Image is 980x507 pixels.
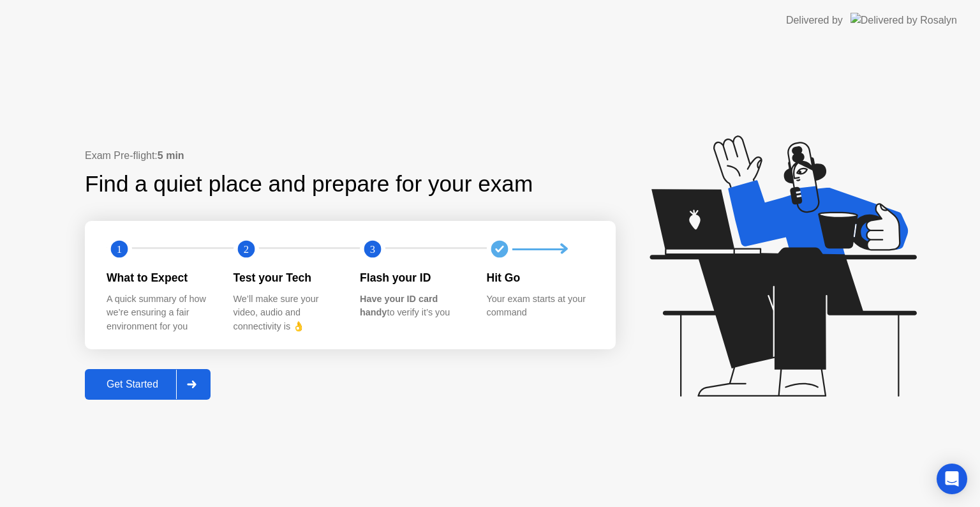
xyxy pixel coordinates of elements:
b: 5 min [158,150,184,161]
img: Delivered by Rosalyn [850,13,957,27]
div: Exam Pre-flight: [85,148,616,163]
div: Find a quiet place and prepare for your exam [85,167,535,201]
div: What to Expect [107,269,213,286]
div: Flash your ID [360,269,466,286]
div: Your exam starts at your command [487,292,593,320]
div: Open Intercom Messenger [937,464,967,494]
div: Get Started [89,379,176,390]
div: Hit Go [487,269,593,286]
div: Delivered by [786,13,843,28]
text: 2 [243,243,248,255]
text: 3 [370,243,375,255]
div: Test your Tech [234,269,340,286]
button: Get Started [85,369,211,400]
div: A quick summary of how we’re ensuring a fair environment for you [107,292,213,334]
text: 1 [117,243,122,255]
div: We’ll make sure your video, audio and connectivity is 👌 [234,292,340,334]
b: Have your ID card handy [360,294,438,318]
div: to verify it’s you [360,292,466,320]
